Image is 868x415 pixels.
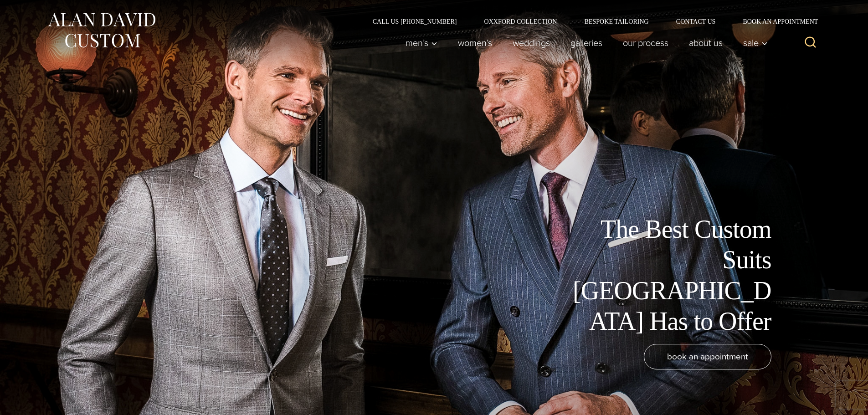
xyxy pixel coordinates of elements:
[359,18,822,25] nav: Secondary Navigation
[663,18,729,25] a: Contact Us
[566,214,771,337] h1: The Best Custom Suits [GEOGRAPHIC_DATA] Has to Offer
[667,350,748,363] span: book an appointment
[502,34,560,52] a: weddings
[359,18,471,25] a: Call Us [PHONE_NUMBER]
[800,32,822,54] button: View Search Form
[644,344,771,369] a: book an appointment
[47,10,156,51] img: Alan David Custom
[729,18,821,25] a: Book an Appointment
[395,34,772,52] nav: Primary Navigation
[612,34,678,52] a: Our Process
[470,18,570,25] a: Oxxford Collection
[678,34,733,52] a: About Us
[406,38,437,47] span: Men’s
[743,38,768,47] span: Sale
[570,18,662,25] a: Bespoke Tailoring
[447,34,502,52] a: Women’s
[560,34,612,52] a: Galleries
